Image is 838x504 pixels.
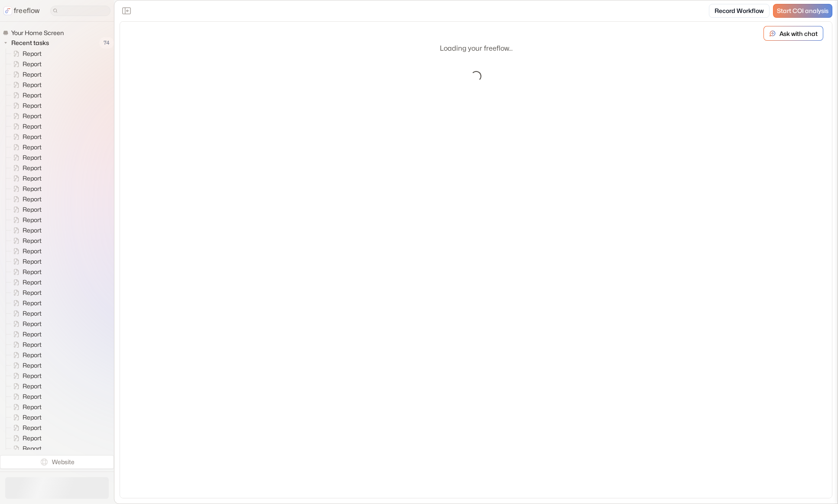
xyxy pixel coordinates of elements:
span: Report [21,278,44,287]
span: Report [21,361,44,370]
a: Report [6,298,45,308]
span: Report [21,91,44,100]
a: Report [6,329,45,339]
a: Report [6,433,45,443]
a: Record Workflow [709,4,770,18]
a: Report [6,391,45,402]
a: Report [6,194,45,204]
a: Report [6,256,45,267]
span: Report [21,101,44,110]
span: Report [21,132,44,141]
span: Report [21,164,44,172]
a: Report [6,152,45,163]
span: Report [21,70,44,79]
p: Loading your freeflow... [440,43,513,54]
a: Report [6,48,45,59]
a: Report [6,246,45,256]
span: Report [21,143,44,152]
span: Report [21,184,44,193]
a: Report [6,381,45,391]
a: Your Home Screen [3,29,67,37]
span: Report [21,268,44,276]
a: Report [6,163,45,173]
a: Report [6,371,45,381]
span: Report [21,112,44,120]
a: Report [6,360,45,371]
span: Report [21,423,44,432]
span: Recent tasks [10,39,52,47]
span: Report [21,320,44,328]
a: Report [6,184,45,194]
span: Report [21,403,44,411]
a: Report [6,121,45,132]
span: Report [21,257,44,266]
span: Report [21,330,44,339]
span: Report [21,444,44,453]
p: Ask with chat [780,29,818,38]
span: Report [21,60,44,68]
button: Recent tasks [3,38,52,48]
a: Report [6,402,45,412]
a: Report [6,80,45,90]
a: Report [6,423,45,433]
p: freeflow [14,6,40,16]
a: Report [6,173,45,184]
a: Start COI analysis [773,4,832,18]
a: Report [6,236,45,246]
a: Report [6,204,45,215]
a: Report [6,90,45,100]
a: Report [6,100,45,111]
a: Report [6,350,45,360]
span: Report [21,413,44,422]
a: Report [6,412,45,423]
span: Report [21,382,44,391]
span: Report [21,122,44,131]
a: Report [6,111,45,121]
a: Report [6,267,45,277]
span: Report [21,372,44,380]
span: Report [21,351,44,359]
a: Report [6,288,45,298]
span: Report [21,174,44,183]
a: Report [6,339,45,350]
span: Report [21,299,44,307]
span: Start COI analysis [777,7,828,15]
button: Close the sidebar [120,4,133,18]
a: Report [6,277,45,288]
a: Report [6,443,45,454]
a: freeflow [3,6,40,16]
a: Report [6,215,45,225]
span: Report [21,205,44,214]
span: Report [21,81,44,89]
a: Report [6,132,45,142]
span: Report [21,340,44,349]
span: Report [21,226,44,235]
a: Report [6,69,45,80]
span: Report [21,153,44,162]
span: Report [21,247,44,255]
span: Report [21,216,44,224]
span: Report [21,49,44,58]
span: Report [21,309,44,318]
a: Report [6,59,45,69]
span: Report [21,434,44,443]
span: Report [21,236,44,245]
span: Report [21,288,44,297]
a: Report [6,308,45,319]
span: Report [21,392,44,401]
span: Report [21,195,44,204]
span: 74 [99,37,114,48]
a: Report [6,319,45,329]
a: Report [6,142,45,152]
span: Your Home Screen [10,29,66,37]
a: Report [6,225,45,236]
